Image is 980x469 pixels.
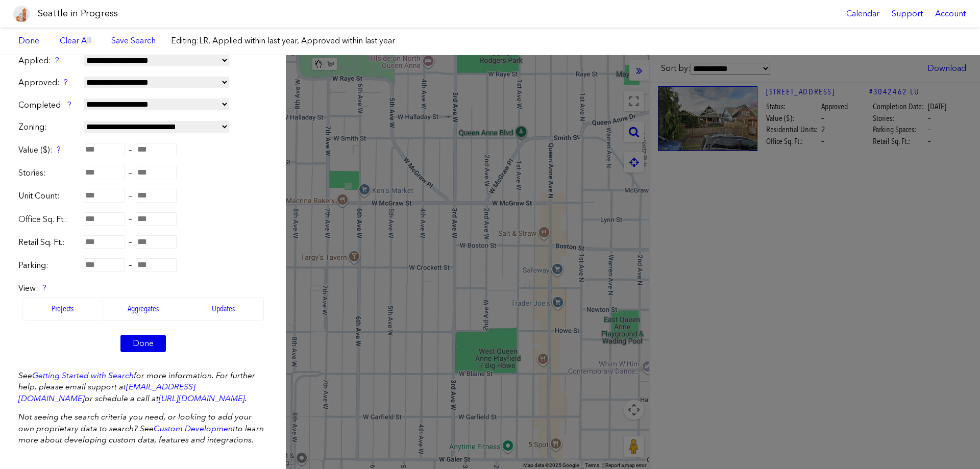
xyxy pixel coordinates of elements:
div: – [18,167,267,179]
label: Value ($): [18,144,80,156]
a: Done [13,32,44,50]
label: Stories: [18,167,80,179]
label: Applied: [18,55,80,66]
label: Updates [183,298,264,320]
div: ? [64,77,68,88]
em: See for more information. For further help, please email support at or schedule a call at . [18,371,255,403]
div: – [18,236,267,249]
label: Completed: [18,100,80,111]
label: Unit Count: [18,190,80,202]
a: [URL][DOMAIN_NAME] [159,393,245,403]
div: – [18,144,267,156]
label: Office Sq. Ft.: [18,214,80,225]
label: Parking: [18,260,80,271]
a: [EMAIL_ADDRESS][DOMAIN_NAME] [18,382,195,403]
em: Not seeing the search criteria you need, or looking to add your own proprietary data to search? S... [18,412,264,445]
label: Projects [22,298,103,320]
a: Done [120,335,166,352]
a: Clear All [55,32,96,50]
div: ? [55,55,59,66]
div: – [18,190,267,202]
label: Zoning: [18,121,80,133]
label: Aggregates [103,298,184,320]
h1: Seattle in Progress [38,7,118,20]
img: favicon-96x96.png [13,6,30,22]
div: ? [42,283,46,294]
label: View: [18,283,267,294]
label: Retail Sq. Ft.: [18,237,80,248]
div: – [18,259,267,271]
label: Editing: [171,35,395,46]
a: Getting Started with Search [32,371,134,380]
a: Save Search [111,35,156,46]
label: Approved: [18,77,80,88]
a: Custom Development [154,424,235,433]
span: LR, Applied within last year, Approved within last year [199,36,395,45]
div: ? [67,100,71,111]
div: ? [57,144,61,156]
div: – [18,213,267,226]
